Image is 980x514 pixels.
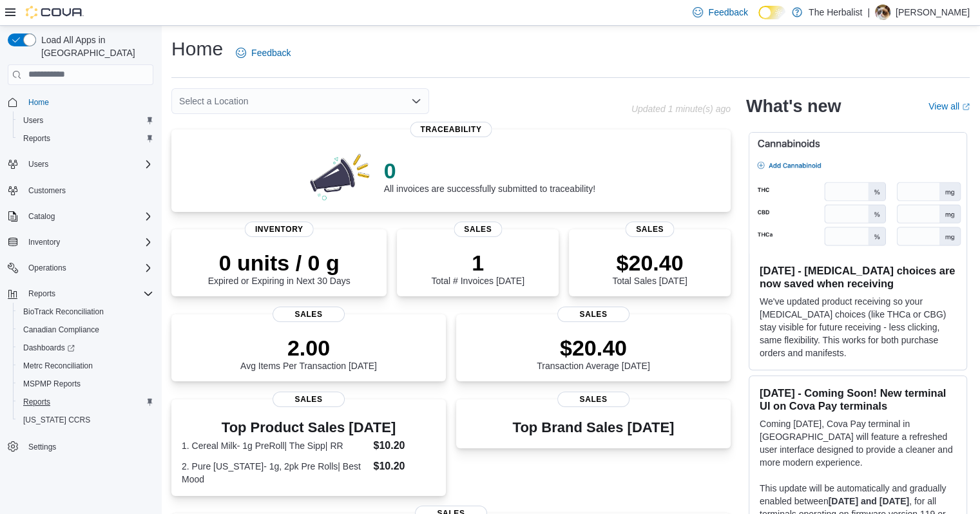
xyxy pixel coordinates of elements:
h3: [DATE] - [MEDICAL_DATA] choices are now saved when receiving [760,264,956,290]
a: Home [23,95,54,110]
span: Users [18,113,153,128]
input: Dark Mode [758,6,785,19]
span: [US_STATE] CCRS [23,415,90,425]
span: MSPMP Reports [18,376,153,392]
a: Settings [23,439,61,455]
a: View allExternal link [928,101,970,111]
button: Settings [3,437,159,455]
a: Feedback [231,40,296,66]
span: Catalog [28,211,55,222]
span: Traceability [410,122,492,137]
a: BioTrack Reconciliation [18,304,109,319]
strong: [DATE] and [DATE] [829,496,909,506]
button: Operations [3,259,159,277]
dt: 1. Cereal Milk- 1g PreRoll| The Sipp| RR [182,439,368,452]
button: BioTrack Reconciliation [13,303,159,321]
button: Users [3,155,159,173]
button: Reports [23,286,61,301]
p: [PERSON_NAME] [896,5,970,20]
button: Users [13,111,159,129]
a: Dashboards [13,339,159,357]
span: Metrc Reconciliation [18,358,153,374]
span: Dashboards [18,340,153,356]
span: Users [28,159,48,169]
span: Washington CCRS [18,412,153,428]
button: Metrc Reconciliation [13,357,159,375]
button: Open list of options [411,96,421,106]
p: 2.00 [240,335,377,361]
button: Users [23,157,53,172]
button: [US_STATE] CCRS [13,411,159,429]
button: Catalog [23,209,60,224]
span: BioTrack Reconciliation [23,307,104,317]
span: Operations [23,260,153,276]
span: Inventory [28,237,60,247]
span: Settings [28,442,56,452]
p: We've updated product receiving so your [MEDICAL_DATA] choices (like THCa or CBG) stay visible fo... [760,295,956,359]
button: Reports [13,129,159,148]
div: Avg Items Per Transaction [DATE] [240,335,377,371]
span: Catalog [23,209,153,224]
h1: Home [171,36,223,62]
a: Reports [18,394,55,410]
span: Users [23,115,43,126]
a: Customers [23,183,71,198]
p: The Herbalist [809,5,862,20]
span: Reports [28,289,55,299]
a: [US_STATE] CCRS [18,412,95,428]
a: MSPMP Reports [18,376,86,392]
button: Reports [13,393,159,411]
button: MSPMP Reports [13,375,159,393]
button: Canadian Compliance [13,321,159,339]
h3: Top Product Sales [DATE] [182,420,436,435]
img: 0 [307,150,374,202]
span: Home [23,94,153,110]
p: $20.40 [537,335,650,361]
span: Reports [18,131,153,146]
a: Reports [18,131,55,146]
span: Home [28,97,49,108]
span: Customers [23,182,153,198]
button: Home [3,93,159,111]
p: 1 [431,250,524,276]
span: BioTrack Reconciliation [18,304,153,319]
span: Canadian Compliance [23,325,99,335]
h3: [DATE] - Coming Soon! New terminal UI on Cova Pay terminals [760,386,956,412]
span: Sales [626,222,674,237]
span: Operations [28,263,66,273]
p: 0 units / 0 g [208,250,351,276]
svg: External link [962,103,970,111]
span: Inventory [245,222,314,237]
dd: $10.20 [373,459,435,474]
div: Total Sales [DATE] [612,250,687,286]
button: Inventory [23,234,65,250]
dd: $10.20 [373,438,435,453]
span: Settings [23,438,153,454]
p: 0 [384,158,595,184]
button: Inventory [3,233,159,251]
button: Reports [3,285,159,303]
span: Reports [23,133,50,144]
div: All invoices are successfully submitted to traceability! [384,158,595,194]
span: Load All Apps in [GEOGRAPHIC_DATA] [36,33,153,59]
div: Transaction Average [DATE] [537,335,650,371]
button: Catalog [3,207,159,225]
span: Sales [557,392,629,407]
a: Dashboards [18,340,80,356]
span: Customers [28,186,66,196]
span: Users [23,157,153,172]
span: Reports [23,397,50,407]
span: Sales [557,307,629,322]
span: Canadian Compliance [18,322,153,338]
span: Inventory [23,234,153,250]
span: Feedback [251,46,291,59]
a: Canadian Compliance [18,322,104,338]
p: Coming [DATE], Cova Pay terminal in [GEOGRAPHIC_DATA] will feature a refreshed user interface des... [760,417,956,469]
dt: 2. Pure [US_STATE]- 1g, 2pk Pre Rolls| Best Mood [182,460,368,486]
span: MSPMP Reports [23,379,81,389]
p: | [867,5,870,20]
h3: Top Brand Sales [DATE] [513,420,675,435]
nav: Complex example [8,88,153,490]
span: Metrc Reconciliation [23,361,93,371]
button: Operations [23,260,72,276]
